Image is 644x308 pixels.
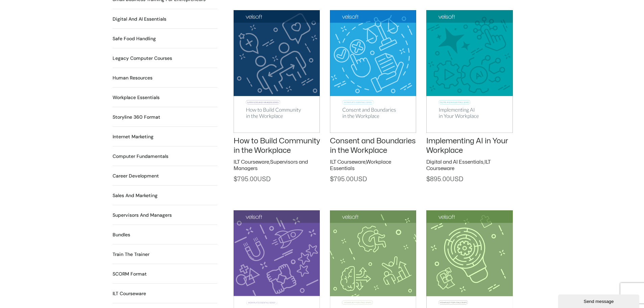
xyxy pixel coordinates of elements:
h2: Storyline 360 Format [113,114,160,121]
a: ILT Courseware [330,160,365,165]
a: Visit product category Career Development [113,172,159,180]
a: Visit product category Train the Trainer [113,251,149,258]
a: Visit product category Internet Marketing [113,133,153,140]
iframe: chat widget [558,293,641,308]
a: How to Build Community in the Workplace [234,137,320,155]
a: Visit product category Computer Fundamentals [113,153,168,160]
h2: Bundles [113,231,130,238]
a: Visit product category SCORM Format [113,270,147,278]
h2: ILT Courseware [113,290,146,297]
a: Visit product category Safe Food Handling [113,35,156,42]
span: 795.00 [330,176,367,182]
a: Supervisors and Managers [234,160,308,171]
a: Visit product category Digital and AI Essentials [113,16,166,23]
a: Visit product category Legacy Computer Courses [113,55,172,62]
a: Consent and Boundaries in the Workplace [330,137,416,155]
span: 895.00 [426,176,463,182]
h2: , [426,159,512,172]
h2: Sales and Marketing [113,192,158,199]
h2: Human Resources [113,74,152,81]
a: Visit product category Bundles [113,231,130,238]
h2: Workplace Essentials [113,94,160,101]
span: $ [426,176,430,182]
h2: Digital and AI Essentials [113,16,166,23]
h2: Train the Trainer [113,251,149,258]
h2: Computer Fundamentals [113,153,168,160]
h2: Legacy Computer Courses [113,55,172,62]
h2: Career Development [113,172,159,180]
a: Visit product category Supervisors and Managers [113,212,172,219]
a: Visit product category Sales and Marketing [113,192,158,199]
h2: , [234,159,320,172]
a: Visit product category Human Resources [113,74,152,81]
span: $ [234,176,237,182]
span: 795.00 [234,176,270,182]
h2: , [330,159,416,172]
a: Visit product category Storyline 360 Format [113,114,160,121]
h2: Internet Marketing [113,133,153,140]
span: $ [330,176,334,182]
a: Implementing AI in Your Workplace [426,137,508,155]
a: Digital and AI Essentials [426,160,483,165]
a: ILT Courseware [234,160,269,165]
a: Visit product category ILT Courseware [113,290,146,297]
h2: Safe Food Handling [113,35,156,42]
a: Visit product category Workplace Essentials [113,94,160,101]
h2: Supervisors and Managers [113,212,172,219]
h2: SCORM Format [113,270,147,278]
